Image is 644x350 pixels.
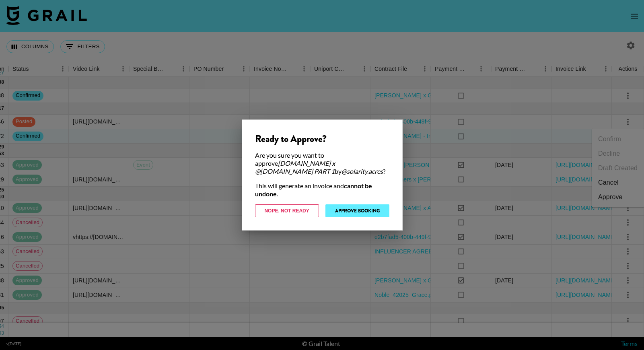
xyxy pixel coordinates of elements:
[255,151,389,175] div: Are you sure you want to approve by ?
[255,204,319,217] button: Nope, Not Ready
[325,204,389,217] button: Approve Booking
[255,159,335,175] em: [DOMAIN_NAME] x @[DOMAIN_NAME] PART 1
[255,182,372,198] strong: cannot be undone
[342,167,383,175] em: @ solarity.acres
[255,133,389,145] div: Ready to Approve?
[255,182,389,198] div: This will generate an invoice and .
